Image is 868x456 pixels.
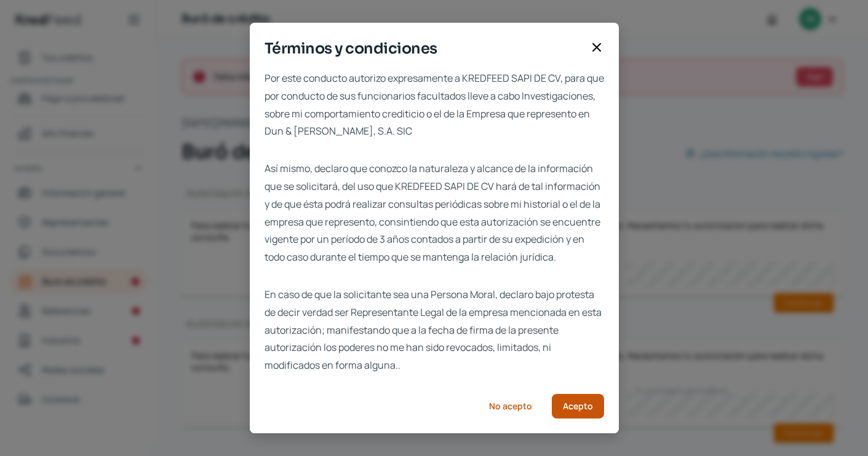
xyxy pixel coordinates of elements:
span: Por este conducto autorizo expresamente a KREDFEED SAPI DE CV, para que por conducto de sus funci... [265,69,604,140]
button: Acepto [552,394,604,419]
span: No acepto [489,402,532,411]
button: No acepto [479,394,542,419]
span: Términos y condiciones [265,37,584,60]
span: Acepto [563,402,593,411]
span: En caso de que la solicitante sea una Persona Moral, declaro bajo protesta de decir verdad ser Re... [265,286,604,374]
span: Así mismo, declaro que conozco la naturaleza y alcance de la información que se solicitará, del u... [265,160,604,266]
